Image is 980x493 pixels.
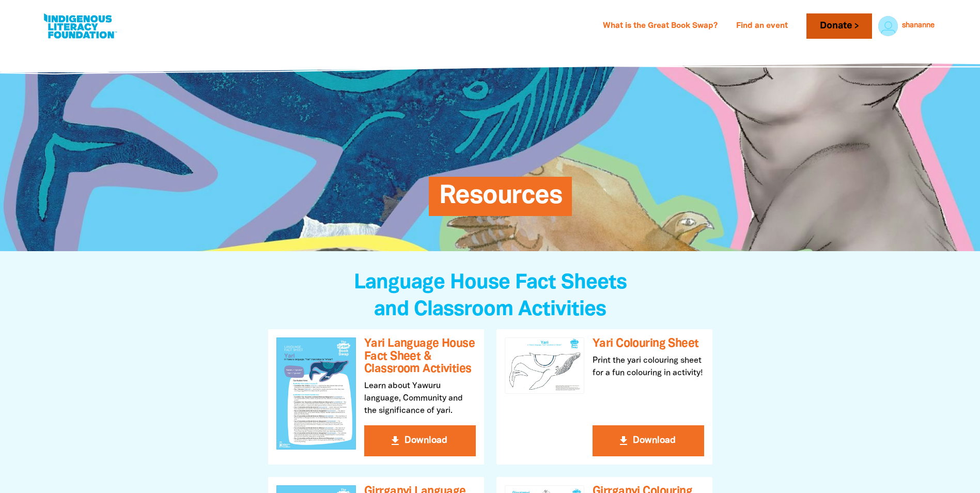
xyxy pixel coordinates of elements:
h3: Yari Language House Fact Sheet & Classroom Activities [364,337,476,376]
a: What is the Great Book Swap? [597,18,724,35]
h3: Yari Colouring Sheet [593,337,704,350]
i: get_app [617,435,630,447]
span: and Classroom Activities [374,300,606,319]
i: get_app [389,435,401,447]
a: Donate [806,13,872,39]
span: Resources [439,184,562,216]
a: shananne [902,22,935,29]
img: Yari Colouring Sheet [505,337,584,394]
img: Yari Language House Fact Sheet & Classroom Activities [276,337,356,450]
span: Language House Fact Sheets [354,273,627,292]
button: get_app Download [364,425,476,456]
a: Find an event [730,18,794,35]
button: get_app Download [593,425,704,456]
